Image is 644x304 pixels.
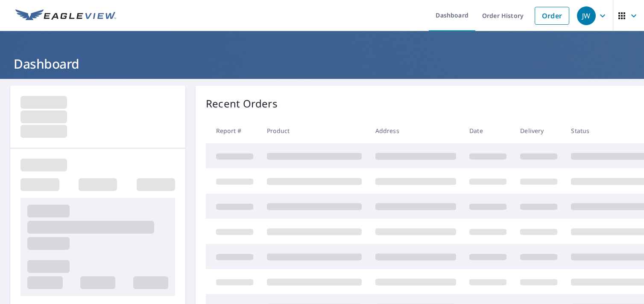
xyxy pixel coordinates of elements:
[369,118,463,143] th: Address
[513,118,564,143] th: Delivery
[577,6,596,25] div: JW
[260,118,369,143] th: Product
[10,55,634,72] h1: Dashboard
[463,118,513,143] th: Date
[15,9,116,22] img: EV Logo
[206,118,260,143] th: Report #
[535,7,569,25] a: Order
[206,96,278,111] p: Recent Orders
